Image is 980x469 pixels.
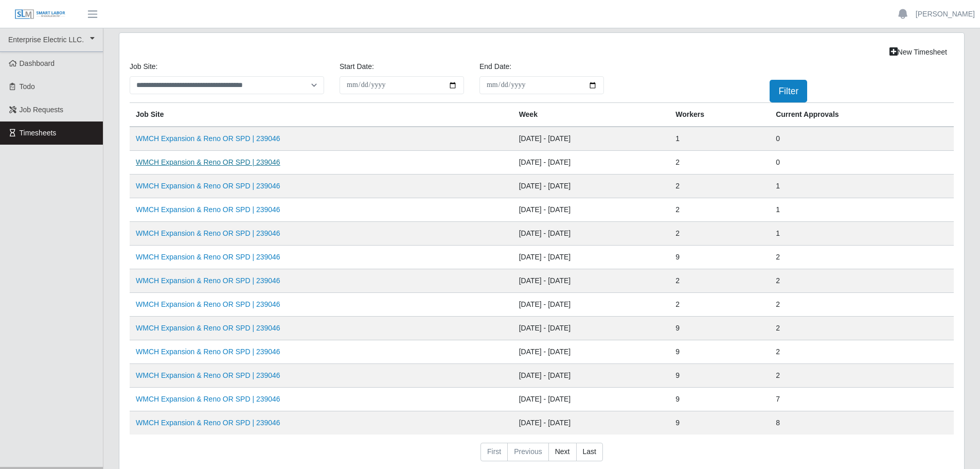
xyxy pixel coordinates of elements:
span: Timesheets [20,129,57,137]
span: Job Requests [20,106,64,114]
a: WMCH Expansion & Reno OR SPD | 239046 [136,158,280,166]
img: SLM Logo [14,9,66,20]
a: WMCH Expansion & Reno OR SPD | 239046 [136,253,280,261]
td: 2 [770,269,954,293]
td: 1 [770,198,954,222]
td: 2 [669,222,770,246]
span: Todo [20,82,35,91]
span: Dashboard [20,59,55,67]
td: [DATE] - [DATE] [513,246,670,269]
label: Start Date: [340,61,374,72]
td: 9 [669,411,770,435]
td: 0 [770,127,954,151]
label: End Date: [479,61,511,72]
td: [DATE] - [DATE] [513,340,670,364]
th: Current Approvals [770,103,954,127]
a: WMCH Expansion & Reno OR SPD | 239046 [136,371,280,379]
td: [DATE] - [DATE] [513,388,670,411]
td: 1 [770,175,954,198]
td: 2 [770,364,954,388]
td: 1 [770,222,954,246]
td: 2 [669,269,770,293]
a: WMCH Expansion & Reno OR SPD | 239046 [136,182,280,190]
td: 9 [669,317,770,340]
td: [DATE] - [DATE] [513,411,670,435]
td: 2 [669,175,770,198]
td: 2 [770,317,954,340]
td: 0 [770,151,954,175]
a: WMCH Expansion & Reno OR SPD | 239046 [136,300,280,308]
td: [DATE] - [DATE] [513,151,670,175]
a: WMCH Expansion & Reno OR SPD | 239046 [136,229,280,237]
td: 2 [770,340,954,364]
a: Last [576,443,603,461]
td: 9 [669,388,770,411]
td: [DATE] - [DATE] [513,175,670,198]
td: 8 [770,411,954,435]
label: job site: [130,61,157,72]
td: 7 [770,388,954,411]
a: WMCH Expansion & Reno OR SPD | 239046 [136,276,280,285]
th: Workers [669,103,770,127]
td: [DATE] - [DATE] [513,364,670,388]
a: New Timesheet [883,43,954,61]
a: WMCH Expansion & Reno OR SPD | 239046 [136,134,280,143]
td: [DATE] - [DATE] [513,222,670,246]
a: [PERSON_NAME] [916,9,975,20]
td: [DATE] - [DATE] [513,293,670,317]
td: 1 [669,127,770,151]
td: 2 [770,293,954,317]
td: 9 [669,364,770,388]
a: WMCH Expansion & Reno OR SPD | 239046 [136,395,280,403]
a: Next [548,443,577,461]
td: 9 [669,246,770,269]
td: 2 [770,246,954,269]
td: 9 [669,340,770,364]
td: [DATE] - [DATE] [513,269,670,293]
a: WMCH Expansion & Reno OR SPD | 239046 [136,348,280,356]
a: WMCH Expansion & Reno OR SPD | 239046 [136,205,280,214]
td: [DATE] - [DATE] [513,198,670,222]
button: Filter [770,80,807,102]
a: WMCH Expansion & Reno OR SPD | 239046 [136,419,280,427]
td: 2 [669,293,770,317]
th: Week [513,103,670,127]
a: WMCH Expansion & Reno OR SPD | 239046 [136,324,280,332]
th: job site [130,103,513,127]
td: 2 [669,151,770,175]
td: 2 [669,198,770,222]
td: [DATE] - [DATE] [513,317,670,340]
td: [DATE] - [DATE] [513,127,670,151]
